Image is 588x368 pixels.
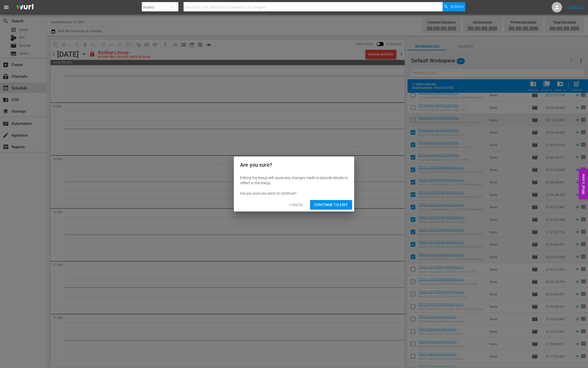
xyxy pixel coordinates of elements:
[240,175,348,186] div: Editing the lineup will cause any changes made to episode details to reflect in the lineup.
[314,202,348,208] span: Continue to Edit
[240,191,348,196] div: Are you sure you want to continue?
[450,2,464,11] span: Search
[289,202,304,208] span: Cancel
[12,1,37,13] img: ans4CAIJ8jUAAAAAAAAAAAAAAAAAAAAAAAAgQb4GAAAAAAAAAAAAAAAAAAAAAAAAJMjXAAAAAAAAAAAAAAAAAAAAAAAAgAT5G...
[3,4,9,10] span: menu
[570,5,583,9] a: Sign Out
[240,161,348,169] h2: Are you sure?
[285,200,308,210] button: Cancel
[310,200,352,210] button: Continue to Edit
[579,169,588,200] button: Open Feedback Widget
